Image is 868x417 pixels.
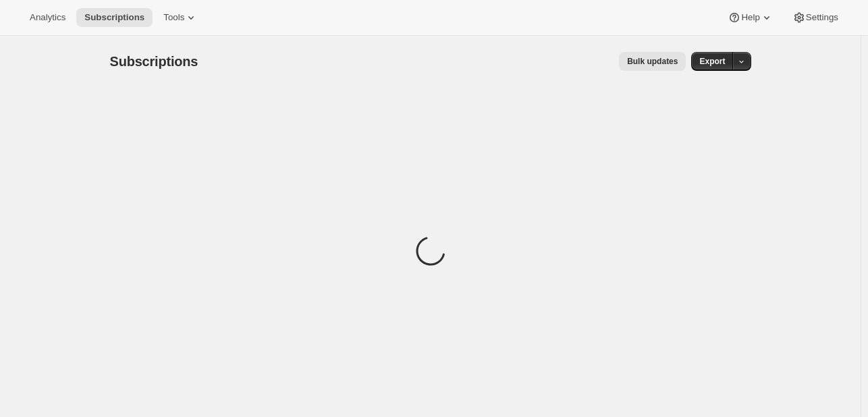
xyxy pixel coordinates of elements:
[741,12,759,23] span: Help
[84,12,144,23] span: Subscriptions
[30,12,65,23] span: Analytics
[784,8,846,27] button: Settings
[691,52,733,71] button: Export
[627,56,678,67] span: Bulk updates
[110,54,198,69] span: Subscriptions
[699,56,725,67] span: Export
[806,12,838,23] span: Settings
[163,12,184,23] span: Tools
[155,8,206,27] button: Tools
[22,8,74,27] button: Analytics
[76,8,153,27] button: Subscriptions
[720,8,781,27] button: Help
[619,52,686,71] button: Bulk updates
